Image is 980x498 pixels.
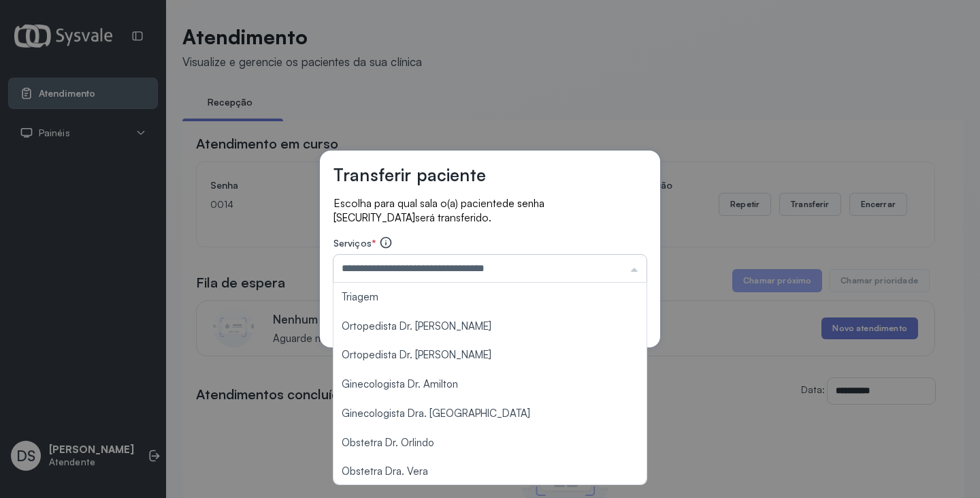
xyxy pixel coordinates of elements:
[333,197,544,224] span: de senha [SECURITY_DATA]
[333,196,647,225] p: Escolha para qual sala o(a) paciente será transferido.
[333,399,647,429] li: Ginecologista Dra. [GEOGRAPHIC_DATA]
[333,370,647,399] li: Ginecologista Dr. Amilton
[333,457,647,486] li: Obstetra Dra. Vera
[333,429,647,458] li: Obstetra Dr. Orlindo
[333,341,647,370] li: Ortopedista Dr. [PERSON_NAME]
[333,237,372,249] span: Serviços
[333,283,647,312] li: Triagem
[333,164,486,185] h3: Transferir paciente
[333,312,647,341] li: Ortopedista Dr. [PERSON_NAME]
